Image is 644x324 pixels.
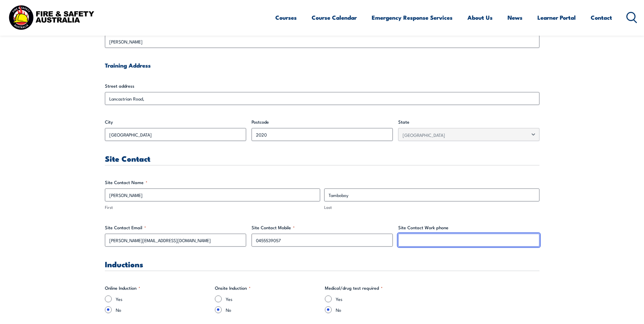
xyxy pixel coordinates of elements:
[105,83,539,89] label: Street address
[105,61,539,69] h4: Training Address
[275,8,297,26] a: Courses
[215,285,251,291] legend: Onsite Induction
[226,306,319,313] label: No
[398,224,539,231] label: Site Contact Work phone
[252,119,393,125] label: Postcode
[336,306,429,313] label: No
[537,8,576,26] a: Learner Portal
[116,295,209,302] label: Yes
[372,8,453,26] a: Emergency Response Services
[336,295,429,302] label: Yes
[312,8,357,26] a: Course Calendar
[226,295,319,302] label: Yes
[467,8,493,26] a: About Us
[398,119,539,125] label: State
[105,285,140,291] legend: Online Induction
[252,224,393,231] label: Site Contact Mobile
[105,155,539,162] h3: Site Contact
[591,8,612,26] a: Contact
[105,119,246,125] label: City
[105,224,246,231] label: Site Contact Email
[105,204,320,211] label: First
[105,179,147,186] legend: Site Contact Name
[508,8,522,26] a: News
[325,285,383,291] legend: Medical/drug test required
[324,204,539,211] label: Last
[116,306,209,313] label: No
[105,260,539,268] h3: Inductions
